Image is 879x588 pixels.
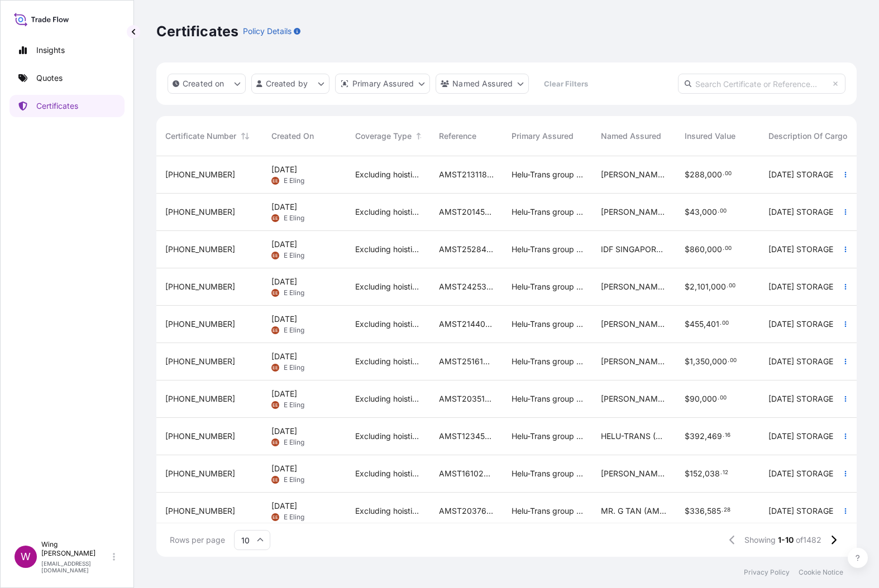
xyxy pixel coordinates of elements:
[512,281,583,292] span: Helu-Trans group of companies and their subsidiaries
[512,206,583,218] span: Helu-Trans group of companies and their subsidiaries
[690,245,705,253] span: 860
[439,319,494,330] span: AMST214403SYZJ
[355,431,421,442] span: Excluding hoisting
[727,284,728,288] span: .
[36,73,63,84] p: Quotes
[355,131,412,142] span: Coverage Type
[744,534,776,546] span: Showing
[273,399,278,411] span: EE
[799,568,843,577] p: Cookie Notice
[165,131,236,142] span: Certificate Number
[284,363,304,372] span: E Eling
[355,169,421,180] span: Excluding hoisting
[273,250,278,261] span: EE
[355,206,421,218] span: Excluding hoisting
[693,358,695,365] span: ,
[9,39,125,61] a: Insights
[452,78,513,89] p: Named Assured
[165,468,235,479] span: [PHONE_NUMBER]
[768,319,862,330] span: [DATE] STORAGE 44 ARTWORKS AS PER ATTACHED LIST
[165,393,235,404] span: [PHONE_NUMBER]
[723,172,724,176] span: .
[512,244,583,255] span: Helu-Trans group of companies and their subsidiaries
[251,74,329,94] button: createdBy Filter options
[690,320,704,328] span: 455
[702,208,717,216] span: 000
[9,95,125,117] a: Certificates
[439,131,476,142] span: Reference
[705,171,707,179] span: ,
[722,321,729,325] span: 00
[284,251,304,260] span: E Eling
[695,358,710,365] span: 350
[685,283,690,291] span: $
[21,551,31,562] span: W
[720,396,727,400] span: 00
[271,239,297,250] span: [DATE]
[707,507,721,515] span: 585
[703,470,705,478] span: ,
[36,45,65,56] p: Insights
[273,437,278,448] span: EE
[512,431,583,442] span: Helu-Trans group of companies and their subsidiaries
[685,245,690,253] span: $
[709,283,711,291] span: ,
[722,508,723,512] span: .
[414,129,427,143] button: Sort
[512,468,583,479] span: Helu-Trans group of companies and their subsidiaries
[284,214,304,223] span: E Eling
[355,505,421,517] span: Excluding hoisting
[355,393,421,404] span: Excluding hoisting
[690,208,700,216] span: 43
[720,209,727,213] span: 00
[707,171,722,179] span: 000
[284,288,304,297] span: E Eling
[768,431,862,442] span: [DATE] STORAGE 45 SETS OF ARTWORKS AS PER ATTACHED LIST
[271,131,314,142] span: Created On
[768,505,862,517] span: [DATE] STORAGE 31 ARTWORKS AS PER ATTACHED LIST
[271,314,297,325] span: [DATE]
[768,281,862,292] span: [DATE] STORAGE 10 Artworks As Per Attached
[730,359,737,363] span: 00
[601,131,661,142] span: Named Assured
[690,395,700,403] span: 90
[768,356,862,367] span: [DATE] STORAGE 12 ARTWORKS IN 17 PIECES
[168,74,246,94] button: createdOn Filter options
[601,281,667,292] span: [PERSON_NAME] (AMST242530ZJZJ)
[273,325,278,336] span: EE
[170,534,225,546] span: Rows per page
[266,78,308,89] p: Created by
[768,244,862,255] span: [DATE] STORAGE Item A Mother Carrying Her Baby 2011 By [PERSON_NAME] SG 250617003 SGD 50 000 00 U...
[36,100,78,112] p: Certificates
[512,393,583,404] span: Helu-Trans group of companies and their subsidiaries
[778,534,794,546] span: 1-10
[165,281,235,292] span: [PHONE_NUMBER]
[534,75,597,93] button: Clear Filters
[273,213,278,224] span: EE
[685,131,735,142] span: Insured Value
[744,568,790,577] p: Privacy Policy
[355,356,421,367] span: Excluding hoisting
[685,395,690,403] span: $
[165,206,235,218] span: [PHONE_NUMBER]
[165,244,235,255] span: [PHONE_NUMBER]
[41,540,111,558] p: Wing [PERSON_NAME]
[718,209,719,213] span: .
[439,244,494,255] span: AMST252845AKAK
[183,78,224,89] p: Created on
[284,475,304,484] span: E Eling
[512,169,583,180] span: Helu-Trans group of companies and their subsidiaries
[439,505,494,517] span: AMST203767MMMM
[439,206,494,218] span: AMST201451MMMM
[439,356,494,367] span: AMST251614YCYC
[271,463,297,474] span: [DATE]
[601,468,667,479] span: [PERSON_NAME] (AMST161024MMHT)
[335,74,430,94] button: distributor Filter options
[41,560,111,573] p: [EMAIL_ADDRESS][DOMAIN_NAME]
[707,432,722,440] span: 469
[768,131,847,142] span: Description Of Cargo
[685,171,690,179] span: $
[436,74,529,94] button: cargoOwner Filter options
[165,169,235,180] span: [PHONE_NUMBER]
[601,393,667,404] span: [PERSON_NAME] (AMST203512MMMM)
